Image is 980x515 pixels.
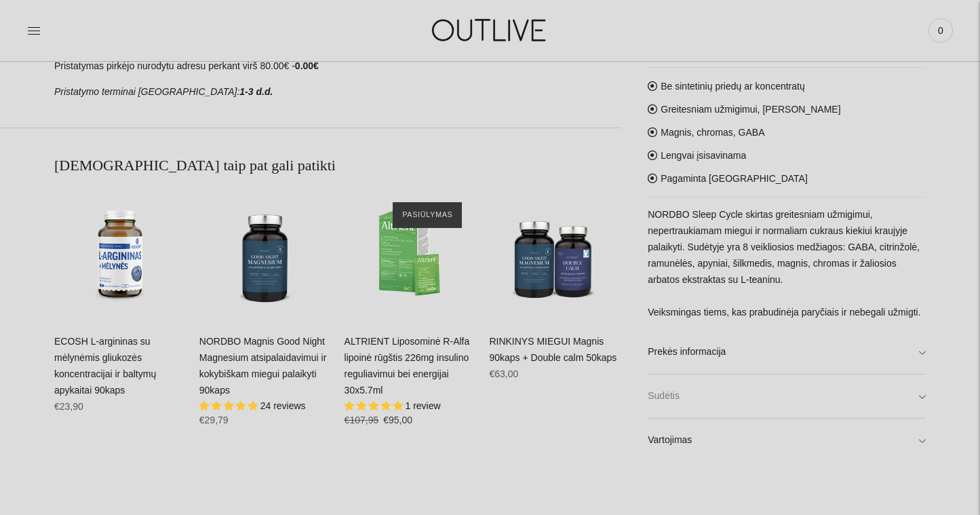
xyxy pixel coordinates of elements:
span: 1 review [406,400,441,411]
div: Be sintetinių priedų ar koncentratų Greitesniam užmigimui, [PERSON_NAME] Magnis, chromas, GABA Le... [648,67,926,461]
strong: 1-3 d.d. [239,86,273,97]
a: Prekės informacija [648,330,926,373]
span: €29,79 [199,415,229,425]
span: €23,90 [54,401,83,412]
p: NORDBO Sleep Cycle skirtas greitesniam užmigimui, nepertraukiamam miegui ir normaliam cukraus kie... [648,207,926,321]
span: 4.79 stars [199,400,260,411]
p: Pristatymas pirkėjo nurodytu adresu perkant virš 80.00€ - [54,58,621,75]
img: OUTLIVE [406,7,575,54]
a: 0 [928,16,953,45]
span: 5.00 stars [345,400,406,411]
em: Pristatymo terminai [GEOGRAPHIC_DATA]: [54,86,239,97]
a: RINKINYS MIEGUI Magnis 90kaps + Double calm 50kaps [489,189,621,320]
span: €63,00 [489,368,518,379]
a: ALTRIENT Liposominė R-Alfa lipoinė rūgštis 226mg insulino reguliavimui bei energijai 30x5.7ml [345,336,470,396]
span: €95,00 [383,415,412,425]
a: Sudėtis [648,374,926,417]
span: 0 [931,21,950,40]
a: ECOSH L-argininas su mėlynėmis gliukozės koncentracijai ir baltymų apykaitai 90kaps [54,336,156,396]
a: ECOSH L-argininas su mėlynėmis gliukozės koncentracijai ir baltymų apykaitai 90kaps [54,189,186,320]
a: RINKINYS MIEGUI Magnis 90kaps + Double calm 50kaps [489,336,616,363]
a: ALTRIENT Liposominė R-Alfa lipoinė rūgštis 226mg insulino reguliavimui bei energijai 30x5.7ml [345,189,476,320]
a: NORDBO Magnis Good Night Magnesium atsipalaidavimui ir kokybiškam miegui palaikyti 90kaps [199,189,331,320]
h2: [DEMOGRAPHIC_DATA] taip pat gali patikti [54,155,621,176]
s: €107,95 [345,415,379,425]
span: 24 reviews [260,400,306,411]
a: NORDBO Magnis Good Night Magnesium atsipalaidavimui ir kokybiškam miegui palaikyti 90kaps [199,336,327,396]
a: Vartojimas [648,418,926,461]
strong: 0.00€ [295,60,319,71]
